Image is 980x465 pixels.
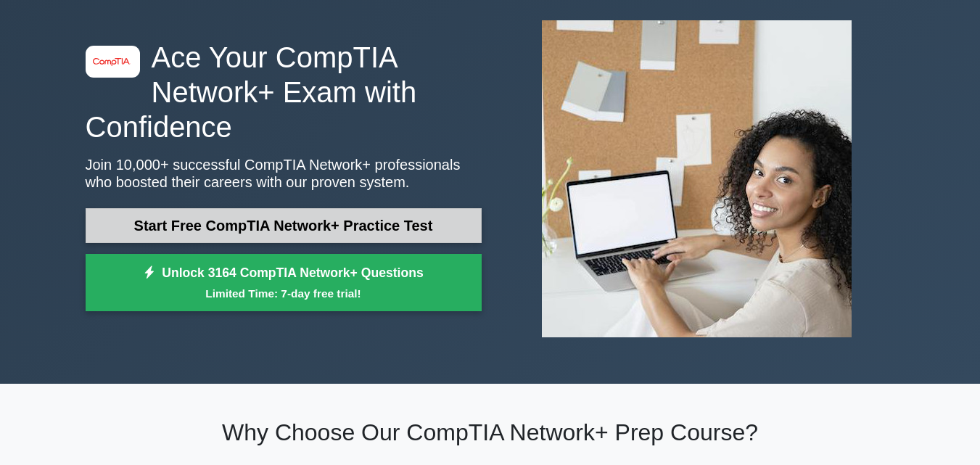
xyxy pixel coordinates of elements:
[86,208,482,243] a: Start Free CompTIA Network+ Practice Test
[86,419,895,446] h2: Why Choose Our CompTIA Network+ Prep Course?
[86,156,482,191] p: Join 10,000+ successful CompTIA Network+ professionals who boosted their careers with our proven ...
[104,285,464,302] small: Limited Time: 7-day free trial!
[86,40,482,144] h1: Ace Your CompTIA Network+ Exam with Confidence
[86,254,482,312] a: Unlock 3164 CompTIA Network+ QuestionsLimited Time: 7-day free trial!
